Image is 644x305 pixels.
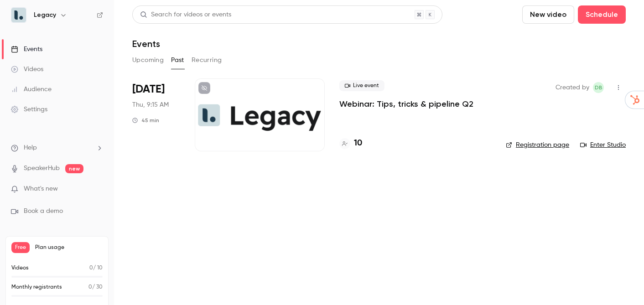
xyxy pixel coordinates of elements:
[34,10,56,20] h6: Legacy
[24,207,63,216] span: Book a demo
[506,140,569,150] a: Registration page
[132,53,164,67] button: Upcoming
[132,100,169,109] span: Thu, 9:15 AM
[11,8,26,22] img: Legacy
[92,185,103,193] iframe: Noticeable Trigger
[11,242,30,253] span: Free
[88,283,103,291] p: / 30
[24,164,60,173] a: SpeakerHub
[339,98,473,109] a: Webinar: Tips, tricks & pipeline Q2
[11,143,103,153] li: help-dropdown-opener
[11,283,62,291] p: Monthly registrants
[11,105,47,114] div: Settings
[595,82,602,93] span: DB
[593,82,604,93] span: Dan Bloch
[11,65,43,74] div: Videos
[339,80,384,91] span: Live event
[11,85,52,94] div: Audience
[171,53,184,67] button: Past
[140,10,231,20] div: Search for videos or events
[132,117,159,124] div: 45 min
[132,78,180,151] div: Jun 12 Thu, 9:15 AM (Europe/Copenhagen)
[11,45,42,54] div: Events
[35,244,103,251] span: Plan usage
[11,264,29,272] p: Videos
[88,284,92,290] span: 0
[132,38,160,49] h1: Events
[354,137,362,150] h4: 10
[580,140,626,150] a: Enter Studio
[89,265,93,271] span: 0
[192,53,222,67] button: Recurring
[24,143,37,153] span: Help
[556,82,589,93] span: Created by
[65,164,83,173] span: new
[339,137,362,150] a: 10
[89,264,103,272] p: / 10
[132,82,165,97] span: [DATE]
[578,5,626,24] button: Schedule
[24,184,58,194] span: What's new
[522,5,574,24] button: New video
